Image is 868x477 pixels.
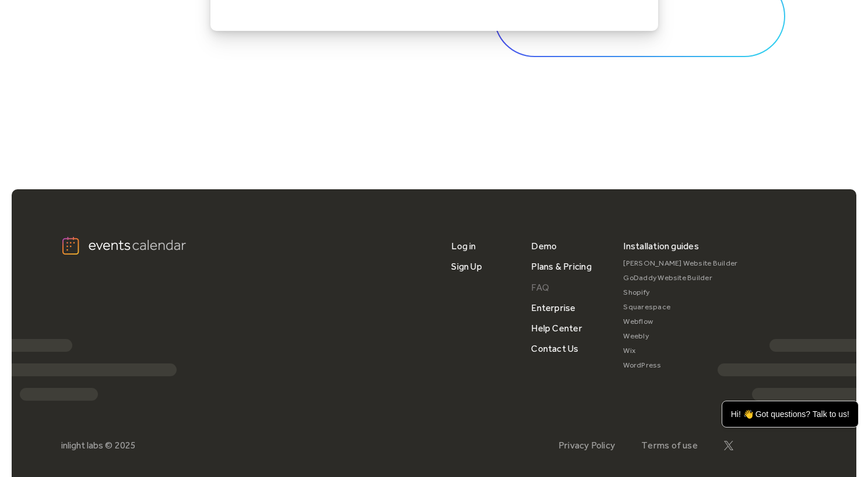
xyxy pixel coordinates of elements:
[531,277,549,298] a: FAQ
[623,271,737,285] a: GoDaddy Website Builder
[623,344,737,358] a: Wix
[531,236,557,256] a: Demo
[531,256,592,277] a: Plans & Pricing
[531,298,575,318] a: Enterprise
[623,358,737,373] a: WordPress
[623,256,737,271] a: [PERSON_NAME] Website Builder
[623,315,737,329] a: Webflow
[451,256,482,277] a: Sign Up
[451,236,476,256] a: Log in
[641,440,698,451] a: Terms of use
[623,236,699,256] div: Installation guides
[531,338,578,359] a: Contact Us
[115,440,136,451] div: 2025
[623,285,737,300] a: Shopify
[558,440,615,451] a: Privacy Policy
[623,329,737,344] a: Weebly
[61,440,113,451] div: inlight labs ©
[531,318,582,338] a: Help Center
[623,300,737,315] a: Squarespace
